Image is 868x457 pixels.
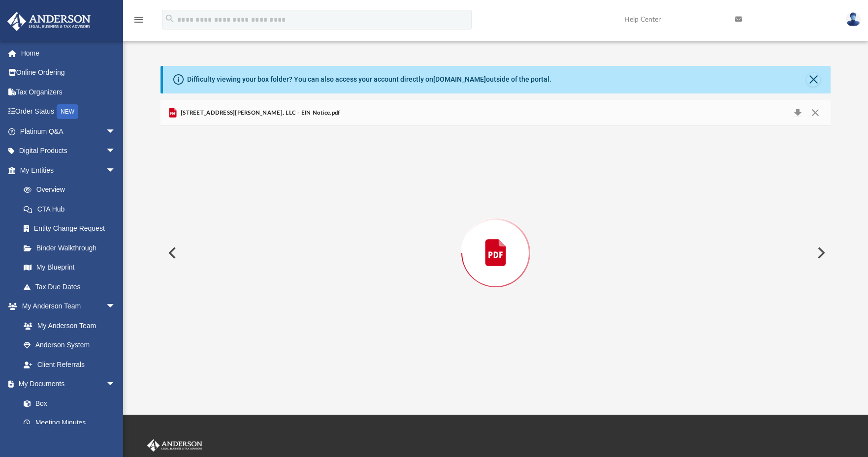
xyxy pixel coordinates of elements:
a: Entity Change Request [14,219,130,239]
a: My Blueprint [14,258,126,277]
a: Box [14,394,121,413]
span: arrow_drop_down [106,374,126,395]
div: NEW [57,104,78,119]
span: arrow_drop_down [106,122,126,142]
a: Overview [14,180,130,200]
a: Meeting Minutes [14,413,126,433]
span: [STREET_ADDRESS][PERSON_NAME], LLC - EIN Notice.pdf [179,109,340,118]
button: Previous File [161,239,182,267]
img: User Pic [846,12,861,27]
span: arrow_drop_down [106,160,126,181]
button: Close [806,106,824,120]
a: Home [7,43,130,63]
span: arrow_drop_down [106,141,126,161]
a: Client Referrals [14,355,126,374]
button: Close [806,73,820,87]
a: Order StatusNEW [7,102,130,122]
a: My Entitiesarrow_drop_down [7,160,130,180]
a: Platinum Q&Aarrow_drop_down [7,122,130,141]
a: Tax Organizers [7,82,130,102]
a: CTA Hub [14,199,130,219]
button: Next File [809,239,831,267]
img: Anderson Advisors Platinum Portal [4,12,94,31]
a: Tax Due Dates [14,277,130,297]
a: My Anderson Team [14,316,121,335]
button: Download [789,106,806,120]
a: Binder Walkthrough [14,238,130,258]
a: [DOMAIN_NAME] [433,75,486,83]
a: My Anderson Teamarrow_drop_down [7,297,126,316]
a: Anderson System [14,335,126,355]
a: Online Ordering [7,63,130,83]
a: menu [133,19,145,26]
span: arrow_drop_down [106,297,126,317]
a: My Documentsarrow_drop_down [7,374,126,394]
div: Difficulty viewing your box folder? You can also access your account directly on outside of the p... [187,74,551,85]
i: search [164,13,175,24]
i: menu [133,14,145,26]
img: Anderson Advisors Platinum Portal [145,439,204,452]
div: Preview [161,100,831,380]
a: Digital Productsarrow_drop_down [7,141,130,161]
